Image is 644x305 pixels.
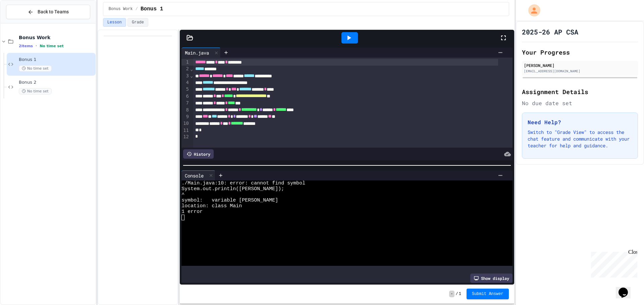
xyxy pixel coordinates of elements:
button: Submit Answer [467,289,509,299]
span: No time set [40,44,64,48]
span: - [449,291,454,297]
div: No due date set [522,99,638,107]
div: 4 [181,79,190,86]
span: Bonus Work [109,6,133,12]
div: My Account [521,3,542,18]
span: Fold line [190,73,193,78]
button: Back to Teams [6,5,90,19]
div: 3 [181,73,190,79]
div: 12 [181,134,190,140]
div: Main.java [181,48,221,58]
iframe: chat widget [616,278,637,298]
span: No time set [19,88,52,94]
span: symbol: variable [PERSON_NAME] [181,198,278,203]
button: Grade [127,18,148,27]
h1: 2025-26 AP CSA [522,27,578,36]
div: [EMAIL_ADDRESS][DOMAIN_NAME] [524,69,636,74]
div: Main.java [181,49,212,56]
span: No time set [19,65,52,72]
div: 9 [181,113,190,120]
span: 1 error [181,209,203,215]
span: / [136,6,138,12]
div: 2 [181,66,190,72]
h2: Your Progress [522,48,638,57]
span: 1 [459,291,461,297]
span: location: class Main [181,203,242,209]
div: Chat with us now!Close [3,3,46,43]
div: 8 [181,107,190,113]
span: 2 items [19,44,33,48]
div: [PERSON_NAME] [524,62,636,68]
span: System.out.println([PERSON_NAME]); [181,186,284,192]
div: 5 [181,86,190,93]
span: Bonus Work [19,34,94,41]
span: Back to Teams [38,8,69,15]
h2: Assignment Details [522,87,638,96]
span: Bonus 1 [141,5,163,13]
span: Fold line [190,66,193,72]
h3: Need Help? [528,118,632,126]
span: ^ [181,192,184,198]
p: Switch to "Grade View" to access the chat feature and communicate with your teacher for help and ... [528,129,632,149]
span: Bonus 1 [19,57,94,63]
div: Console [181,172,207,179]
span: ./Main.java:10: error: cannot find symbol [181,180,305,186]
span: • [36,43,37,49]
div: 1 [181,59,190,66]
div: 10 [181,120,190,127]
div: 6 [181,93,190,100]
div: Console [181,170,215,180]
div: 11 [181,127,190,134]
span: / [456,291,458,297]
span: Submit Answer [472,291,503,297]
div: History [183,149,214,159]
button: Lesson [103,18,126,27]
iframe: chat widget [588,249,637,278]
div: Show display [470,274,513,283]
div: 7 [181,100,190,106]
span: Bonus 2 [19,80,94,85]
